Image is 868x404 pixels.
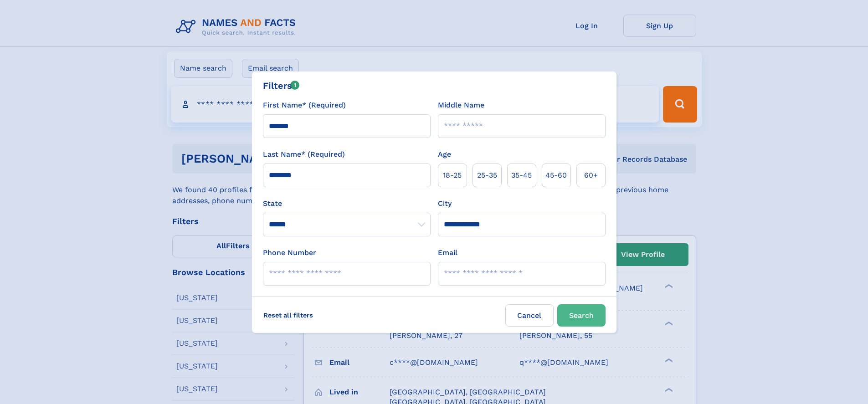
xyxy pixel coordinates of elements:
span: 18‑25 [443,170,462,181]
label: State [263,198,431,209]
label: Phone Number [263,247,316,258]
label: Cancel [505,304,554,327]
label: Middle Name [438,100,484,111]
span: 45‑60 [545,170,567,181]
label: Email [438,247,457,258]
label: City [438,198,452,209]
label: First Name* (Required) [263,100,346,111]
button: Search [557,304,606,327]
span: 35‑45 [511,170,532,181]
span: 25‑35 [477,170,497,181]
span: 60+ [584,170,598,181]
label: Age [438,149,451,160]
label: Last Name* (Required) [263,149,345,160]
div: Filters [263,79,300,92]
label: Reset all filters [257,304,319,326]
